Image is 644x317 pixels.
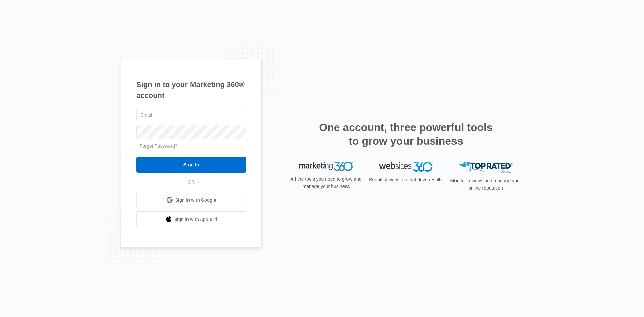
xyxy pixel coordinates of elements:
[136,79,246,101] h1: Sign in to your Marketing 360® account
[379,162,433,171] img: Websites 360
[175,197,216,204] span: Sign in with Google
[317,121,495,148] h2: One account, three powerful tools to grow your business
[174,216,217,223] span: Sign in with Apple Id
[288,176,364,190] p: All the tools you need to grow and manage your business
[136,157,246,173] input: Sign In
[136,192,246,208] a: Sign in with Google
[368,176,443,183] p: Beautiful websites that drive results
[140,143,178,149] a: Forgot Password?
[459,162,513,173] img: Top Rated Local
[183,179,200,186] span: OR
[299,162,353,171] img: Marketing 360
[448,177,523,192] p: Monitor reviews and manage your online reputation
[136,211,246,227] a: Sign in with Apple Id
[136,108,246,122] input: Email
